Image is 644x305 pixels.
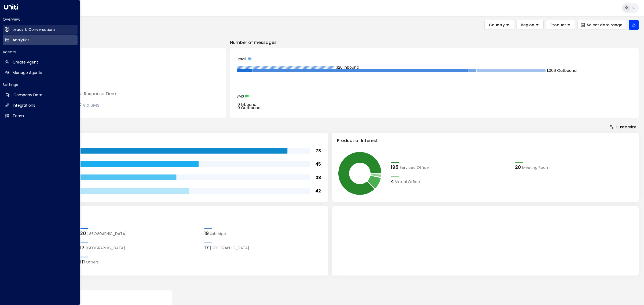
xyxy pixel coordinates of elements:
h2: Integrations [13,103,35,108]
span: Others [86,259,99,265]
h2: Create Agent [13,59,38,65]
span: Product [550,23,566,27]
h2: Team [13,113,24,119]
tspan: 42 [315,188,321,194]
div: 111Others [80,258,199,265]
div: 17 [80,244,85,251]
h2: Manage Agents [13,70,42,76]
div: Number of Inquiries [28,54,219,61]
span: Virtual Office [395,179,420,185]
span: Liverpool [210,245,249,251]
div: 19 [204,230,209,237]
h2: Settings [3,82,78,87]
div: 20Meeting Room [515,163,634,171]
a: Company Data [3,90,78,100]
span: Meeting Room [522,165,550,170]
p: Engagement Metrics [21,39,226,46]
tspan: 0 Inbound [237,102,257,107]
div: 111 [80,258,85,265]
span: Country [489,23,505,27]
span: Uxbridge [210,231,226,237]
tspan: 1,006 Outbound [547,68,577,73]
div: 17 [204,244,209,251]
p: Conversion Metrics [21,281,639,287]
div: 0s [74,100,100,109]
div: SMS [236,94,632,98]
tspan: 45 [315,161,321,167]
h3: Location of Interest [26,211,323,217]
h2: Overview [3,17,78,22]
button: Region [516,20,544,30]
div: 19Uxbridge [204,230,323,237]
tspan: 0 Outbound [237,105,261,110]
tspan: 320 Inbound [336,65,359,70]
a: Create Agent [3,57,78,67]
div: 4Virtual Office [391,178,510,185]
h2: Company Data [13,92,42,98]
button: Select date range [577,20,627,30]
span: Email [236,57,247,61]
a: Team [3,111,78,121]
div: 20 [515,163,521,171]
p: Number of messages [230,39,639,46]
div: 195 [391,163,398,171]
button: Product [546,20,575,30]
span: Gracechurch Street [87,231,127,237]
span: Holborn Gate [86,245,125,251]
span: Region [521,23,534,27]
a: Analytics [3,35,78,45]
div: 195Serviced Office [391,163,510,171]
tspan: 73 [316,148,321,154]
span: Select date range [587,23,622,27]
button: Country [484,20,514,30]
button: Customize [607,123,639,131]
span: via SMS [83,102,100,108]
div: 30 [80,230,86,237]
div: 17Liverpool [204,244,323,251]
h3: Product of Interest [337,137,634,144]
div: 17Holborn Gate [80,244,199,251]
h2: Leads & Conversations [13,27,56,32]
a: Manage Agents [3,68,78,78]
h2: Agents [3,49,78,55]
div: [PERSON_NAME] Average Response Time [28,91,219,97]
h3: Range of Team Size [26,137,323,144]
div: 30Gracechurch Street [80,230,199,237]
div: 4 [391,178,394,185]
a: Integrations [3,101,78,110]
a: Leads & Conversations [3,25,78,35]
span: Serviced Office [400,165,429,170]
tspan: 38 [316,174,321,181]
h2: Analytics [13,37,30,43]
